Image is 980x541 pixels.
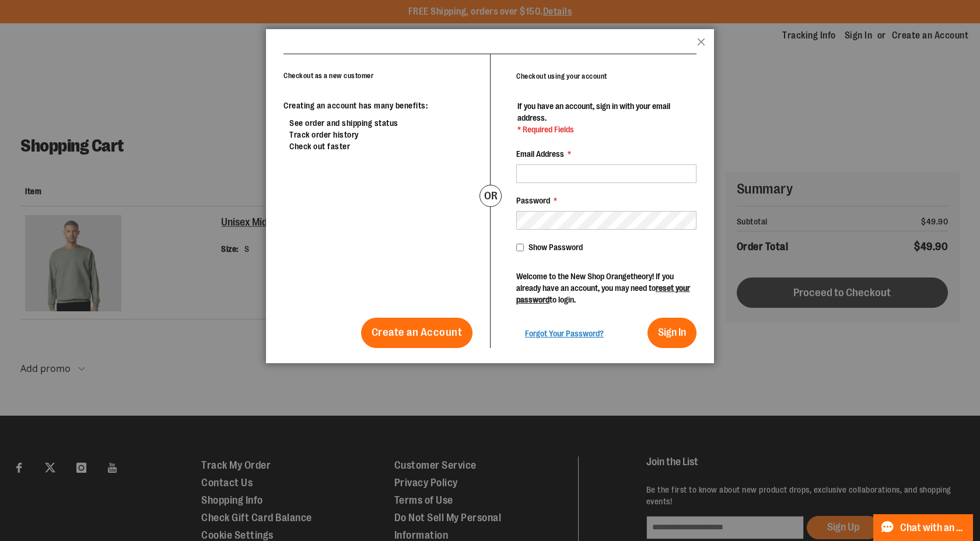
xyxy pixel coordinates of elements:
li: See order and shipping status [289,117,473,129]
li: Track order history [289,129,473,140]
span: Show Password [528,243,583,252]
span: Email Address [516,149,564,159]
button: Chat with an Expert [873,514,974,541]
span: Password [516,196,550,205]
span: Create an Account [372,326,463,339]
span: If you have an account, sign in with your email address. [517,101,670,122]
div: or [480,185,502,207]
span: Chat with an Expert [900,522,966,533]
p: Creating an account has many benefits: [283,100,473,111]
span: * Required Fields [517,124,695,135]
span: Sign In [658,326,686,338]
a: reset your password [516,283,690,304]
a: Forgot Your Password? [525,328,604,339]
button: Sign In [647,318,696,348]
p: Welcome to the New Shop Orangetheory! If you already have an account, you may need to to login. [516,270,696,305]
li: Check out faster [289,140,473,152]
span: Forgot Your Password? [525,329,604,338]
strong: Checkout as a new customer [283,72,373,80]
a: Create an Account [361,318,473,348]
strong: Checkout using your account [516,72,607,80]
